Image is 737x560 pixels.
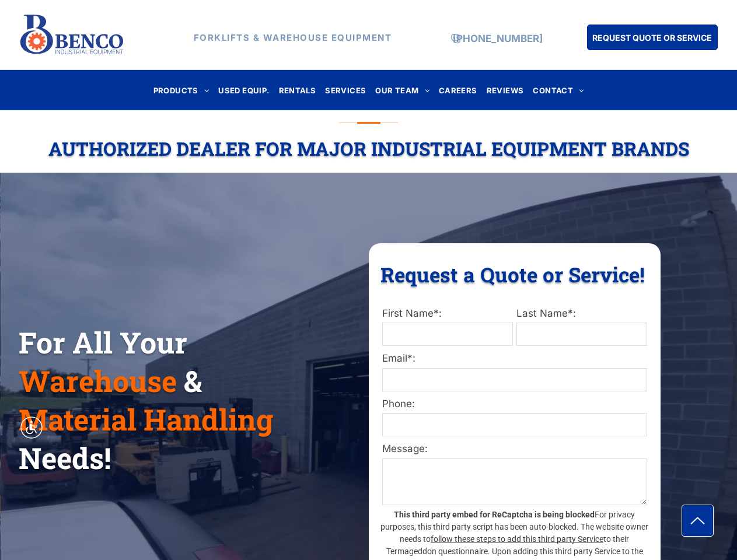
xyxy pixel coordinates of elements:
label: Email*: [382,351,647,366]
strong: FORKLIFTS & WAREHOUSE EQUIPMENT [194,32,392,43]
span: Request a Quote or Service! [380,261,645,288]
a: [PHONE_NUMBER] [453,33,543,44]
a: follow these steps to add this third party Service [431,534,603,544]
a: CONTACT [528,82,588,98]
span: Warehouse [19,362,177,400]
label: Message: [382,442,647,457]
span: Needs! [19,439,111,477]
a: SERVICES [320,82,371,98]
span: & [184,362,202,400]
a: PRODUCTS [149,82,214,98]
a: REVIEWS [482,82,529,98]
label: Last Name*: [516,306,647,321]
label: First Name*: [382,306,513,321]
span: REQUEST QUOTE OR SERVICE [592,27,712,48]
a: RENTALS [274,82,321,98]
span: For All Your [19,323,187,362]
a: OUR TEAM [371,82,434,98]
span: Material Handling [19,400,273,439]
a: CAREERS [434,82,482,98]
label: Phone: [382,397,647,412]
a: USED EQUIP. [214,82,274,98]
a: REQUEST QUOTE OR SERVICE [587,24,718,50]
span: Authorized Dealer For Major Industrial Equipment Brands [48,136,689,161]
strong: This third party embed for ReCaptcha is being blocked [394,510,595,519]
